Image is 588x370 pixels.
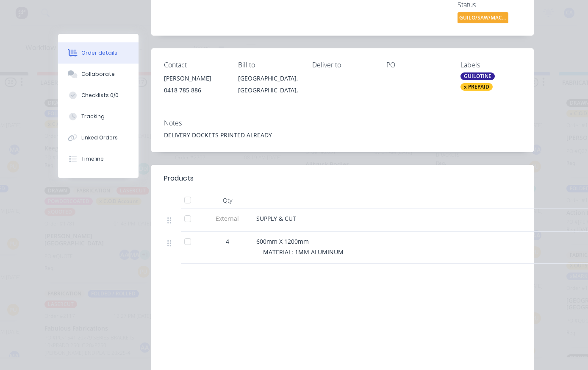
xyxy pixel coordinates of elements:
div: [PERSON_NAME]0418 785 886 [164,72,225,100]
button: Order details [58,42,139,64]
span: 4 [226,237,229,246]
span: GUILO/SAW/MACHI... [458,12,508,23]
button: Collaborate [58,64,139,85]
span: MATERIAL: 1MM ALUMINUM [263,248,344,256]
div: [PERSON_NAME] [164,72,225,84]
div: Timeline [81,155,104,163]
button: Linked Orders [58,127,139,148]
div: [GEOGRAPHIC_DATA], [GEOGRAPHIC_DATA], [238,72,299,100]
div: Tracking [81,113,105,120]
span: 600mm X 1200mm [256,237,309,245]
div: Labels [460,61,521,69]
button: GUILO/SAW/MACHI... [458,12,508,25]
div: Contact [164,61,225,69]
div: Order details [81,49,117,57]
div: GUILOTINE [460,72,495,80]
button: Checklists 0/0 [58,85,139,106]
div: x PREPAID [460,83,493,91]
div: Deliver to [312,61,373,69]
div: Status [458,1,521,9]
div: Notes [164,119,521,127]
span: External [205,214,250,223]
div: PO [386,61,447,69]
div: Bill to [238,61,299,69]
div: Qty [202,192,253,209]
div: 0418 785 886 [164,84,225,96]
div: Linked Orders [81,134,118,142]
button: Tracking [58,106,139,127]
div: [GEOGRAPHIC_DATA], [GEOGRAPHIC_DATA], [238,72,299,96]
div: Checklists 0/0 [81,92,119,99]
div: Collaborate [81,70,115,78]
button: Timeline [58,148,139,170]
div: DELIVERY DOCKETS PRINTED ALREADY [164,131,521,139]
div: Products [164,173,194,184]
span: SUPPLY & CUT [256,214,296,223]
